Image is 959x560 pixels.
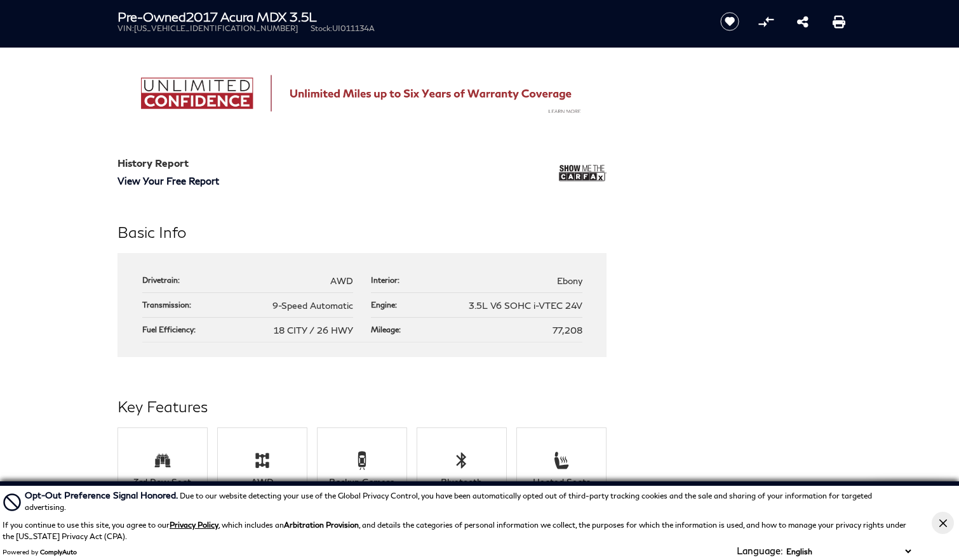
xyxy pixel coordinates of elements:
[3,520,906,541] p: If you continue to use this site, you agree to our , which includes an , and details the categori...
[142,324,202,335] div: Fuel Efficiency:
[332,23,375,33] span: UI011134A
[142,299,198,310] div: Transmission:
[427,476,497,487] div: Bluetooth
[117,23,134,33] span: VIN:
[3,548,77,556] div: Powered by
[527,476,596,487] div: Heated Seats
[797,14,808,29] a: Share this Pre-Owned 2017 Acura MDX 3.5L
[553,325,582,335] span: 77,208
[371,299,403,310] div: Engine:
[284,520,359,530] strong: Arbitration Provision
[737,546,783,556] div: Language:
[833,14,845,29] a: Print this Pre-Owned 2017 Acura MDX 3.5L
[227,476,297,487] div: AWD
[134,23,298,33] span: [US_VEHICLE_IDENTIFICATION_NUMBER]
[40,548,77,556] a: ComplyAuto
[756,12,775,31] button: Compare Vehicle
[716,11,744,32] button: Save vehicle
[142,275,186,285] div: Drivetrain:
[117,175,219,186] a: View Your Free Report
[117,221,607,244] h2: Basic Info
[170,520,218,530] a: Privacy Policy
[311,23,332,33] span: Stock:
[330,275,353,286] span: AWD
[117,10,699,23] h1: 2017 Acura MDX 3.5L
[327,476,396,487] div: Backup Camera
[371,324,407,335] div: Mileage:
[469,300,582,311] span: 3.5L V6 SOHC i-VTEC 24V
[117,157,219,169] h2: History Report
[783,545,914,557] select: Language Select
[25,488,914,513] div: Due to our website detecting your use of the Global Privacy Control, you have been automatically ...
[559,157,607,189] img: Show me the Carfax
[117,9,186,24] strong: Pre-Owned
[128,476,197,487] div: 3rd Row Seat
[272,300,353,311] span: 9-Speed Automatic
[25,490,180,500] span: Opt-Out Preference Signal Honored .
[371,275,406,285] div: Interior:
[117,395,607,418] h2: Key Features
[932,512,954,534] button: Close Button
[274,325,353,335] span: 18 CITY / 26 HWY
[117,67,607,120] img: Unlimited miles up to six years of warranty coverage.
[557,275,582,286] span: Ebony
